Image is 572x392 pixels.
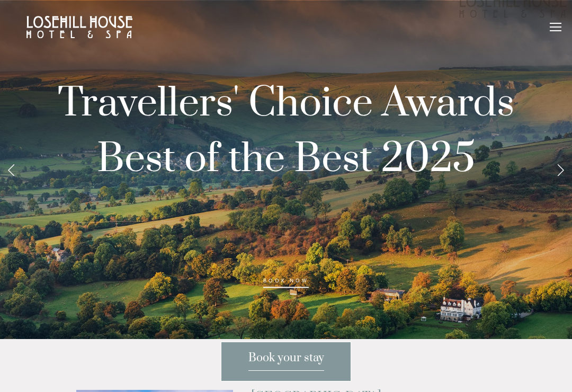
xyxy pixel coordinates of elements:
a: Next Slide [549,154,572,185]
a: BOOK NOW [263,278,309,288]
p: Travellers' Choice Awards Best of the Best 2025 [17,76,555,298]
img: Losehill House [26,16,132,38]
span: Book your stay [248,351,324,371]
a: Book your stay [221,342,351,381]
